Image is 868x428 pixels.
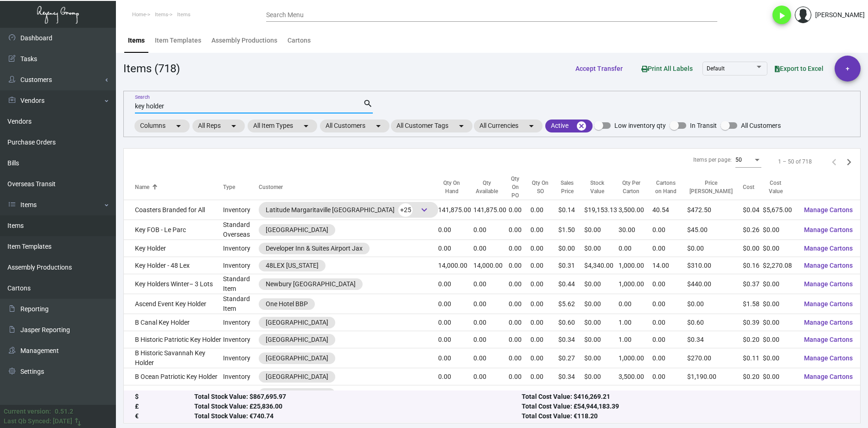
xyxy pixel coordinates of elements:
td: Key FOB - Le Parc [124,220,223,240]
td: 0.00 [473,331,509,348]
mat-icon: arrow_drop_down [456,120,467,132]
td: $0.16 [743,257,763,274]
td: $0.00 [584,274,619,294]
td: 141,875.00 [438,200,473,220]
div: [GEOGRAPHIC_DATA] [266,335,328,345]
div: [GEOGRAPHIC_DATA] [266,353,328,363]
th: Customer [259,175,438,200]
td: $0.04 [743,200,763,220]
button: Next page [842,154,856,169]
td: $0.00 [584,385,619,403]
td: 0.00 [652,294,687,314]
div: Qty On PO [509,175,522,200]
span: keyboard_arrow_down [419,204,430,215]
td: $0.00 [584,314,619,331]
mat-chip: Active [545,120,593,132]
div: Items (718) [123,60,180,77]
td: B Ocean Patriotic Key Holder [124,368,223,385]
td: 0.00 [530,368,558,385]
div: Stock Value [584,179,610,195]
td: Key Holder - 48 Lex [124,257,223,274]
td: 3,500.00 [619,385,652,403]
td: 0.00 [509,200,530,220]
img: admin@bootstrapmaster.com [795,6,811,23]
td: $0.60 [558,314,584,331]
td: 0.00 [530,274,558,294]
td: 0.00 [652,331,687,348]
span: Manage Cartons [804,262,853,269]
td: 14.00 [652,257,687,274]
button: Print All Labels [634,60,700,77]
td: 0.00 [652,385,687,403]
div: Stock Value [584,179,619,195]
div: Total Stock Value: €740.74 [194,412,522,422]
td: $0.00 [763,314,797,331]
td: 0.00 [438,368,473,385]
div: One Hotel BBP [266,299,308,309]
span: Manage Cartons [804,336,853,343]
mat-icon: arrow_drop_down [300,120,312,132]
td: 0.00 [652,314,687,331]
td: B Historic Savannah Key Holder [124,348,223,368]
button: Manage Cartons [797,240,860,257]
div: Cost Value [763,179,797,195]
td: 0.00 [438,240,473,257]
div: Cartons on Hand [652,179,687,195]
td: 0.00 [473,240,509,257]
td: $0.34 [687,331,743,348]
td: 0.00 [438,385,473,403]
td: $0.00 [763,274,797,294]
td: $0.39 [743,314,763,331]
div: Sales Price [558,179,584,195]
td: 0.00 [473,274,509,294]
td: 0.00 [509,348,530,368]
td: 0.00 [473,385,509,403]
div: Cartons [287,36,311,45]
div: Total Cost Value: £54,944,183.39 [522,402,849,412]
td: $0.00 [743,240,763,257]
div: Cost Value [763,179,788,195]
td: $0.00 [763,240,797,257]
td: 0.00 [509,240,530,257]
td: 0.00 [652,220,687,240]
div: Total Stock Value: $867,695.97 [194,392,522,402]
td: Inventory [223,385,259,403]
button: Manage Cartons [797,350,860,366]
td: Inventory [223,314,259,331]
td: $0.27 [558,348,584,368]
td: $0.00 [584,348,619,368]
button: Manage Cartons [797,368,860,385]
span: +25 [398,203,413,217]
span: In Transit [690,120,717,131]
i: play_arrow [776,10,787,21]
div: £ [135,402,194,412]
div: $ [135,392,194,402]
td: 0.00 [619,294,652,314]
button: Manage Cartons [797,314,860,331]
mat-select: Items per page: [735,157,761,164]
div: Total Cost Value: $416,269.21 [522,392,849,402]
td: $0.00 [584,294,619,314]
td: 0.00 [530,314,558,331]
button: Accept Transfer [568,60,630,77]
td: $0.14 [558,200,584,220]
td: Key Holder [124,240,223,257]
td: 1,000.00 [619,348,652,368]
div: Qty Per Carton [619,179,652,195]
mat-icon: cancel [576,120,587,132]
td: Ascend Event Key Holder [124,294,223,314]
td: $0.34 [558,368,584,385]
mat-icon: arrow_drop_down [526,120,537,132]
td: 3,500.00 [619,368,652,385]
span: Items [177,12,191,18]
td: $1,190.00 [687,368,743,385]
td: 0.00 [509,274,530,294]
td: $0.00 [584,240,619,257]
td: $45.00 [687,220,743,240]
span: All Customers [741,120,781,131]
td: Inventory [223,257,259,274]
span: Home [132,12,146,18]
td: $0.20 [743,385,763,403]
td: $0.34 [558,385,584,403]
td: 0.00 [438,220,473,240]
